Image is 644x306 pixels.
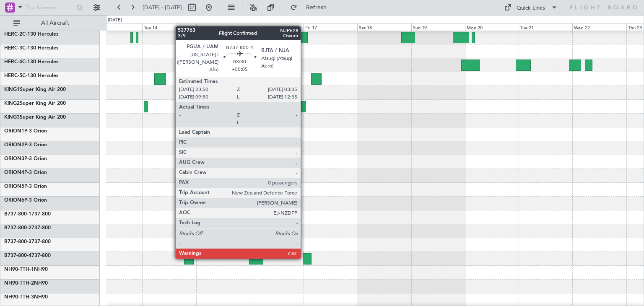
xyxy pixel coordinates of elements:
a: HERC-5C-130 Hercules [4,73,58,78]
span: ORION2 [4,143,24,148]
a: NH90-TTH-2NH90 [4,281,48,286]
a: ORION2P-3 Orion [4,143,47,148]
span: B737-800-3 [4,239,31,244]
a: KING3Super King Air 200 [4,115,66,120]
span: B737-800-2 [4,226,31,231]
span: HERC-5 [4,73,22,78]
span: Refresh [299,5,334,10]
div: Tue 14 [142,23,196,31]
span: ORION3 [4,156,24,161]
span: B737-800-4 [4,253,31,258]
a: NH90-TTH-3NH90 [4,295,48,300]
span: ORION6 [4,198,24,203]
span: KING3 [4,115,20,120]
span: HERC-2 [4,32,22,37]
span: NH90-TTH-3 [4,295,34,300]
span: HERC-3 [4,46,22,51]
a: HERC-2C-130 Hercules [4,32,58,37]
div: Fri 17 [304,23,357,31]
a: B737-800-1737-800 [4,212,51,217]
span: B737-800-1 [4,212,31,217]
div: Sun 19 [411,23,465,31]
a: ORION4P-3 Orion [4,170,47,175]
button: All Aircraft [9,16,91,30]
span: KING1 [4,87,20,92]
a: HERC-3C-130 Hercules [4,46,58,51]
span: ORION5 [4,184,24,189]
span: NH90-TTH-2 [4,281,34,286]
span: NH90-TTH-1 [4,267,34,272]
div: Sat 18 [357,23,411,31]
div: Thu 16 [250,23,304,31]
input: Trip Number [26,1,74,14]
button: Refresh [286,1,337,14]
div: Mon 13 [88,23,142,31]
a: ORION5P-3 Orion [4,184,47,189]
div: Wed 22 [572,23,626,31]
a: HERC-4C-130 Hercules [4,60,58,65]
a: ORION6P-3 Orion [4,198,47,203]
span: ORION1 [4,129,24,134]
span: HERC-4 [4,60,22,65]
span: KING2 [4,101,20,106]
a: NH90-TTH-1NH90 [4,267,48,272]
div: Tue 21 [519,23,572,31]
a: KING2Super King Air 200 [4,101,66,106]
span: All Aircraft [22,20,88,26]
button: Quick Links [500,1,562,14]
a: ORION3P-3 Orion [4,156,47,161]
div: Quick Links [517,4,545,13]
a: B737-800-2737-800 [4,226,51,231]
span: [DATE] - [DATE] [143,4,182,11]
a: ORION1P-3 Orion [4,129,47,134]
a: B737-800-4737-800 [4,253,51,258]
div: Wed 15 [196,23,250,31]
div: [DATE] [108,17,122,24]
span: ORION4 [4,170,24,175]
a: KING1Super King Air 200 [4,87,66,92]
a: B737-800-3737-800 [4,239,51,244]
div: Mon 20 [465,23,519,31]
